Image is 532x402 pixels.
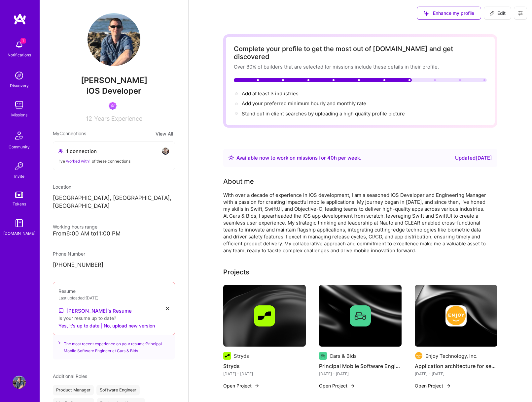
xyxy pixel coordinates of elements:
[445,305,467,326] img: Company logo
[319,362,402,370] h4: Principal Mobile Software Engineering
[11,128,27,143] img: Community
[319,370,402,377] div: [DATE] - [DATE]
[58,308,64,313] img: Resume
[53,76,175,85] span: [PERSON_NAME]
[94,115,142,122] span: Years Experience
[223,352,231,360] img: Company logo
[88,13,140,66] img: User Avatar
[13,69,26,82] img: discovery
[223,176,254,186] div: About me
[3,230,35,237] div: [DOMAIN_NAME]
[223,370,306,377] div: [DATE] - [DATE]
[13,201,26,207] div: Tokens
[20,38,26,44] span: 1
[15,192,23,198] img: tokens
[53,224,97,230] span: Working hours range
[53,385,94,395] div: Product Manager
[242,90,299,97] span: Add at least 3 industries
[223,192,487,254] div: With over a decade of experience in iOS development, I am a seasoned iOS Developer and Engineerin...
[8,51,31,58] div: Notifications
[58,315,169,322] div: Is your resume up to date?
[234,45,487,61] div: Complete your profile to get the most out of [DOMAIN_NAME] and get discovered
[242,110,405,117] div: Stand out in client searches by uploading a high quality profile picture
[350,383,355,388] img: arrow-right
[236,154,361,162] div: Available now to work on missions for h per week .
[425,353,478,359] div: Enjoy Technology, Inc.
[424,11,429,16] i: icon SuggestedTeams
[66,148,97,155] span: 1 connection
[53,130,86,138] span: My Connections
[11,111,27,118] div: Missions
[53,331,175,359] div: The most recent experience on your resume: Principal Mobile Software Engineer at Cars & Bids
[415,362,497,370] h4: Application architecture for server driven up with a graphql backend that used pure SwiftUI compo...
[415,370,497,377] div: [DATE] - [DATE]
[350,305,371,326] img: Company logo
[53,261,175,269] p: [PHONE_NUMBER]
[223,267,249,277] div: Projects
[53,194,175,210] p: [GEOGRAPHIC_DATA], [GEOGRAPHIC_DATA], [GEOGRAPHIC_DATA]
[166,307,169,310] i: icon Close
[319,352,327,360] img: Company logo
[415,285,497,347] img: cover
[234,353,249,359] div: Stryds
[14,173,24,180] div: Invite
[254,305,275,326] img: Company logo
[13,38,26,51] img: bell
[96,385,140,395] div: Software Engineer
[58,149,63,154] i: icon Collaborator
[109,102,117,110] img: Been on Mission
[327,155,334,161] span: 40
[53,183,175,190] div: Location
[53,373,87,379] span: Additional Roles
[330,353,357,359] div: Cars & Bids
[455,154,492,162] div: Updated [DATE]
[415,352,423,360] img: Company logo
[13,217,26,230] img: guide book
[58,307,132,315] a: [PERSON_NAME]'s Resume
[223,285,306,347] img: cover
[223,362,306,370] h4: Stryds
[58,340,61,345] i: icon SuggestedTeams
[242,100,366,107] span: Add your preferred minimum hourly and monthly rate
[319,382,355,389] button: Open Project
[58,322,99,329] button: Yes, it's up to date
[87,86,141,96] span: iOS Developer
[86,115,92,122] span: 12
[489,10,506,16] span: Edit
[154,130,175,138] button: View All
[66,159,91,164] span: worked with 1
[58,288,76,294] span: Resume
[13,160,26,173] img: Invite
[424,10,474,16] span: Enhance my profile
[223,382,260,389] button: Open Project
[415,382,451,389] button: Open Project
[446,383,451,388] img: arrow-right
[58,294,169,301] div: Last uploaded: [DATE]
[104,322,155,329] button: No, upload new version
[319,285,402,347] img: cover
[161,147,169,155] img: avatar
[10,82,29,89] div: Discovery
[58,158,169,165] div: I've of these connections
[101,322,102,329] span: |
[13,376,26,389] img: User Avatar
[9,143,30,150] div: Community
[254,383,260,388] img: arrow-right
[53,230,175,237] div: From 6:00 AM to 11:00 PM
[13,98,26,111] img: teamwork
[53,251,85,257] span: Phone Number
[13,13,26,25] img: logo
[234,63,487,70] div: Over 80% of builders that are selected for missions include these details in their profile.
[229,155,234,160] img: Availability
